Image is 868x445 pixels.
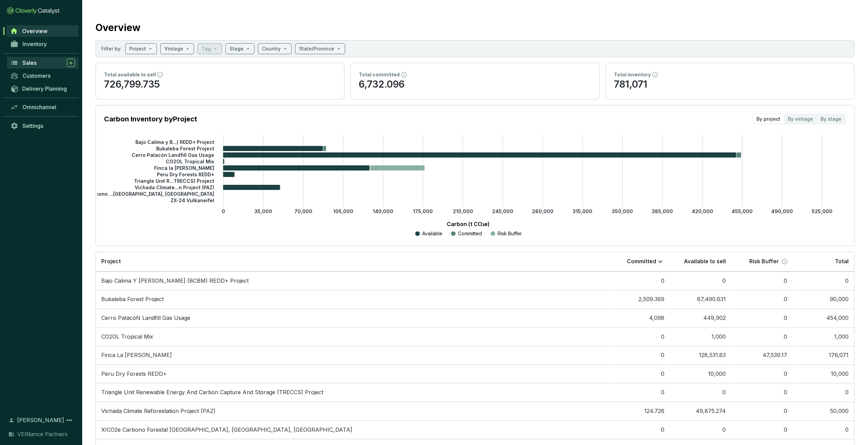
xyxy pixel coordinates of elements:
[359,71,400,78] p: Total committed
[422,230,442,237] p: Available
[23,72,50,79] span: Customers
[731,327,793,346] td: 0
[23,104,56,110] span: Omnichannel
[793,365,854,383] td: 10,000
[731,346,793,365] td: 47,539.17
[670,252,731,271] th: Available to sell
[6,25,78,37] a: Overview
[614,78,846,91] p: 781,071
[731,309,793,327] td: 0
[202,45,211,52] p: Tag
[96,252,608,271] th: Project
[753,114,784,124] div: By project
[817,114,845,124] div: By stage
[96,346,608,365] td: Finca La Paz II
[134,178,214,183] tspan: Triangle Unit R...TRECCS) Project
[670,309,731,327] td: 449,902
[793,309,854,327] td: 454,000
[7,120,78,132] a: Settings
[96,383,608,402] td: Triangle Unit Renewable Energy And Carbon Capture And Storage (TRECCS) Project
[104,114,197,124] p: Carbon Inventory by Project
[156,145,214,151] tspan: Bukaleba Forest Project
[104,71,156,78] p: Total available to sell
[135,184,214,190] tspan: Vichada Climate...n Project (PAZ)
[132,152,214,158] tspan: Cerro Patacón Landfill Gas Usage
[95,20,141,35] h2: Overview
[96,271,608,290] td: Bajo Calima Y BahíA MáLaga (BCBM) REDD+ Project
[784,114,817,124] div: By vintage
[498,230,522,237] p: Risk Buffer
[608,327,670,346] td: 0
[731,402,793,420] td: 0
[670,383,731,402] td: 0
[812,208,833,214] tspan: 525,000
[157,171,214,177] tspan: Peru Dry Forests REDD+
[96,309,608,327] td: Cerro PatacóN Landfill Gas Usage
[17,430,68,438] span: VERliance Partners
[104,78,336,91] p: 726,799.735
[22,85,67,92] span: Delivery Planning
[96,420,608,439] td: XICO2e Carbono Forestal Ejido Pueblo Nuevo, Durango, MéXico
[96,327,608,346] td: CO2OL Tropical Mix
[23,122,43,129] span: Settings
[294,208,312,214] tspan: 70,000
[652,208,673,214] tspan: 385,000
[96,290,608,309] td: Bukaleba Forest Project
[608,309,670,327] td: 4,098
[413,208,433,214] tspan: 175,000
[114,220,822,228] p: Carbon (t CO₂e)
[670,402,731,420] td: 49,875.274
[166,158,214,164] tspan: CO2OL Tropical Mix
[7,101,78,113] a: Omnichannel
[359,78,591,91] p: 6,732.096
[793,290,854,309] td: 90,000
[7,57,78,69] a: Sales
[692,208,713,214] tspan: 420,000
[793,402,854,420] td: 50,000
[749,258,779,265] p: Risk Buffer
[135,139,214,145] tspan: Bajo Calima y B...) REDD+ Project
[612,208,633,214] tspan: 350,000
[532,208,554,214] tspan: 280,000
[752,114,846,124] div: segmented control
[670,290,731,309] td: 87,490.631
[453,208,473,214] tspan: 210,000
[670,346,731,365] td: 128,531.83
[101,45,122,52] p: Filter by:
[608,271,670,290] td: 0
[154,165,214,170] tspan: Finca la [PERSON_NAME]
[7,38,78,50] a: Inventory
[608,402,670,420] td: 124.726
[254,208,272,214] tspan: 35,000
[22,28,47,34] span: Overview
[731,420,793,439] td: 0
[333,208,353,214] tspan: 105,000
[793,420,854,439] td: 0
[17,416,64,424] span: [PERSON_NAME]
[731,383,793,402] td: 0
[627,258,656,265] p: Committed
[23,59,36,66] span: Sales
[670,327,731,346] td: 1,000
[458,230,482,237] p: Committed
[731,365,793,383] td: 0
[670,365,731,383] td: 10,000
[771,208,793,214] tspan: 490,000
[492,208,513,214] tspan: 245,000
[608,346,670,365] td: 0
[608,290,670,309] td: 2,509.369
[614,71,651,78] p: Total inventory
[793,327,854,346] td: 1,000
[7,83,78,94] a: Delivery Planning
[608,365,670,383] td: 0
[96,402,608,420] td: Vichada Climate Reforestation Project (PAZ)
[731,290,793,309] td: 0
[96,365,608,383] td: Peru Dry Forests REDD+
[793,271,854,290] td: 0
[23,41,47,47] span: Inventory
[573,208,592,214] tspan: 315,000
[670,271,731,290] td: 0
[373,208,393,214] tspan: 140,000
[793,252,854,271] th: Total
[731,271,793,290] td: 0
